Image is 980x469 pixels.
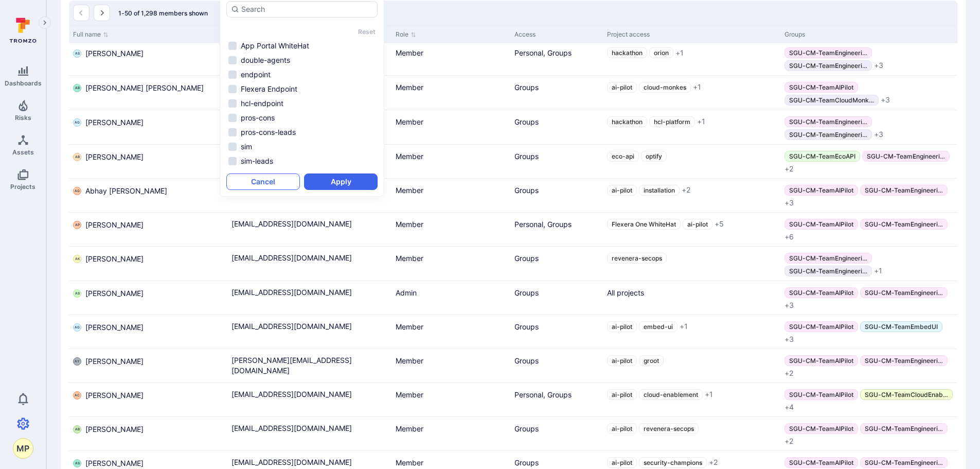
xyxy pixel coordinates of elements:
[607,30,776,39] div: Project access
[697,116,705,127] span: + 1
[612,49,643,57] span: hackathon
[612,220,676,228] span: Flexera One WhiteHat
[396,254,423,263] span: Member
[73,48,144,59] a: AS[PERSON_NAME]
[514,253,599,264] div: Groups
[789,391,853,398] span: SGU-CM-TeamAIPilot
[396,356,423,365] span: Member
[391,215,510,246] div: Cell for Role
[226,126,378,138] li: pros-cons-leads
[865,357,943,364] span: SGU-CM-TeamEngineeri …
[874,60,883,71] span: + 3
[85,424,144,435] span: [PERSON_NAME]
[789,289,853,297] span: SGU-CM-TeamAIPilot
[860,321,942,332] a: SGU-CM-TeamEmbedUI
[641,151,667,162] a: optify
[612,323,632,331] span: ai-pilot
[644,186,675,194] span: installation
[85,390,144,401] span: [PERSON_NAME]
[69,78,227,110] div: Cell for Full name
[514,389,599,400] div: Personal, Groups
[73,220,144,230] a: AP[PERSON_NAME]
[85,288,144,299] span: [PERSON_NAME]
[69,181,227,212] div: Cell for Full name
[510,283,603,315] div: Cell for Access
[227,385,391,416] div: Cell for Email
[612,254,662,262] span: revenera-secops
[785,198,794,208] span: + 3
[780,43,957,75] div: Cell for Groups
[226,40,378,52] li: App Portal WhiteHat
[603,181,780,212] div: Cell for Project access
[510,351,603,383] div: Cell for Access
[607,151,639,162] a: eco-api
[73,391,81,399] div: Abhirup Chatterjee
[603,112,780,144] div: Cell for Project access
[780,283,957,315] div: Cell for Groups
[73,357,81,366] div: Abhinay Yadav
[785,436,793,446] span: + 2
[785,219,858,230] a: SGU-CM-TeamAIPilot
[612,357,632,364] span: ai-pilot
[705,389,713,399] span: + 1
[73,289,81,298] div: Abhinav Singh
[687,220,708,228] span: ai-pilot
[639,355,664,366] a: groot
[396,48,423,57] span: Member
[683,219,712,230] a: ai-pilot
[226,173,300,190] button: Cancel
[874,129,883,140] span: + 3
[226,68,378,81] li: endpoint
[639,82,691,93] a: cloud-monkes
[607,457,637,468] a: ai-pilot
[865,289,943,297] span: SGU-CM-TeamEngineeri …
[603,249,780,281] div: Cell for Project access
[874,266,882,276] span: + 1
[391,351,510,383] div: Cell for Role
[654,118,690,126] span: hcl-platform
[73,5,90,21] button: Go to the previous page
[226,112,378,124] li: pros-cons
[85,220,144,230] span: [PERSON_NAME]
[639,423,699,434] a: revenera-secops
[227,249,391,281] div: Cell for Email
[510,78,603,110] div: Cell for Access
[73,152,144,162] a: AB[PERSON_NAME]
[231,389,352,399] a: [EMAIL_ADDRESS][DOMAIN_NAME]
[780,419,957,450] div: Cell for Groups
[73,255,81,263] div: Abhinav Kalidasan
[644,323,673,331] span: embed-ui
[12,148,34,156] span: Assets
[785,321,858,332] a: SGU-CM-TeamAIPilot
[785,82,858,93] a: SGU-CM-TeamAIPilot
[780,78,957,110] div: Cell for Groups
[304,173,378,190] button: Apply
[73,30,109,39] button: Sort by Full name
[396,322,423,331] span: Member
[603,385,780,416] div: Cell for Project access
[860,389,953,400] a: SGU-CM-TeamCloudEnablement
[785,185,858,196] a: SGU-CM-TeamAIPilot
[607,219,681,230] a: Flexera One WhiteHat
[391,147,510,178] div: Cell for Role
[789,220,853,228] span: SGU-CM-TeamAIPilot
[396,83,423,92] span: Member
[607,321,637,332] a: ai-pilot
[510,385,603,416] div: Cell for Access
[639,185,680,196] a: installation
[69,351,227,383] div: Cell for Full name
[118,9,208,17] span: 1-50 of 1,298 members shown
[13,438,33,459] div: Mark Paladino
[510,215,603,246] div: Cell for Access
[785,60,872,71] a: SGU-CM-TeamEngineeringNoServiceAccounts
[510,112,603,144] div: Cell for Access
[227,215,391,246] div: Cell for Email
[603,351,780,383] div: Cell for Project access
[789,49,867,57] span: SGU-CM-TeamEngineeri …
[10,183,35,190] span: Projects
[709,457,718,467] span: + 2
[780,147,957,178] div: Cell for Groups
[514,116,599,127] div: Groups
[785,232,794,242] span: + 6
[226,97,378,110] li: hcl-endpoint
